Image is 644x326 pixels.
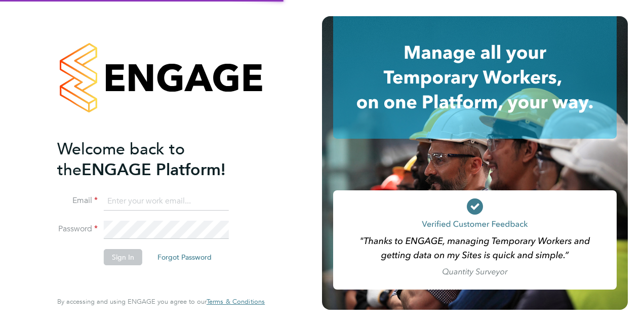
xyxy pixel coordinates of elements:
[207,298,265,306] a: Terms & Conditions
[104,249,142,265] button: Sign In
[207,297,265,306] span: Terms & Conditions
[57,224,98,234] label: Password
[57,139,185,180] span: Welcome back to the
[57,195,98,206] label: Email
[57,139,255,180] h2: ENGAGE Platform!
[104,192,229,211] input: Enter your work email...
[149,249,220,265] button: Forgot Password
[57,297,265,306] span: By accessing and using ENGAGE you agree to our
